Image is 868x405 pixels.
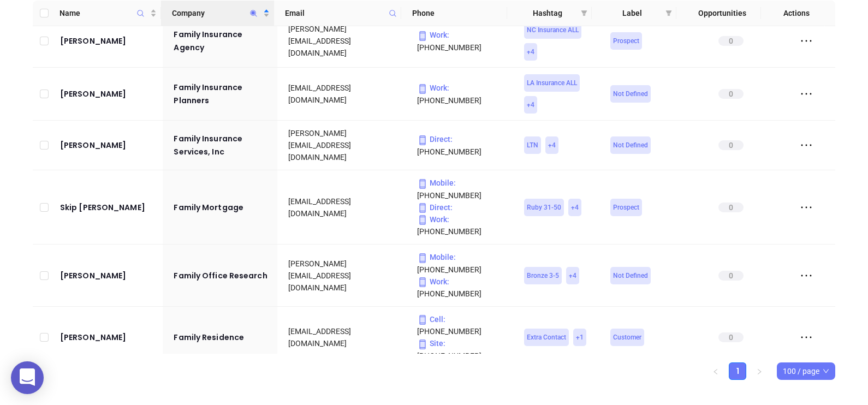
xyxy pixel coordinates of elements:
[417,29,509,53] p: [PHONE_NUMBER]
[663,5,674,21] span: filter
[285,7,384,19] span: Email
[718,332,744,342] span: 0
[603,7,661,19] span: Label
[613,88,648,100] span: Not Defined
[527,270,559,282] span: Bronze 3-5
[756,368,763,375] span: right
[518,7,576,19] span: Hashtag
[417,337,509,361] p: [PHONE_NUMBER]
[417,84,449,92] span: Work :
[718,202,744,212] span: 0
[60,201,159,214] a: Skip [PERSON_NAME]
[172,7,261,19] span: Company
[417,177,509,201] p: [PHONE_NUMBER]
[288,258,402,294] div: [PERSON_NAME][EMAIL_ADDRESS][DOMAIN_NAME]
[60,269,159,282] a: [PERSON_NAME]
[401,1,507,26] th: Phone
[288,127,402,163] div: [PERSON_NAME][EMAIL_ADDRESS][DOMAIN_NAME]
[729,363,746,379] a: 1
[751,362,768,380] li: Next Page
[417,253,456,261] span: Mobile :
[60,7,148,19] span: Name
[417,133,509,157] p: [PHONE_NUMBER]
[718,271,744,281] span: 0
[707,362,724,380] li: Previous Page
[417,203,453,212] span: Direct :
[417,339,445,348] span: Site :
[288,23,402,59] div: [PERSON_NAME][EMAIL_ADDRESS][DOMAIN_NAME]
[777,362,835,380] div: Page Size
[665,10,672,16] span: filter
[707,362,724,380] button: left
[60,87,159,100] a: [PERSON_NAME]
[417,251,509,275] p: [PHONE_NUMBER]
[174,132,273,158] a: Family Insurance Services, Inc
[60,34,159,47] a: [PERSON_NAME]
[613,35,639,47] span: Prospect
[613,139,648,151] span: Not Defined
[161,1,274,26] th: Company
[761,1,824,26] th: Actions
[527,77,577,89] span: LA Insurance ALL
[576,331,584,343] span: + 1
[60,331,159,344] a: [PERSON_NAME]
[174,269,273,282] a: Family Office Research
[718,36,744,46] span: 0
[579,5,590,21] span: filter
[417,135,453,144] span: Direct :
[676,1,761,26] th: Opportunities
[417,315,445,324] span: Cell :
[751,362,768,380] button: right
[174,201,273,214] a: Family Mortgage
[417,313,509,337] p: [PHONE_NUMBER]
[288,195,402,219] div: [EMAIL_ADDRESS][DOMAIN_NAME]
[548,139,556,151] span: + 4
[417,276,509,300] p: [PHONE_NUMBER]
[571,201,579,213] span: + 4
[718,89,744,99] span: 0
[174,331,273,344] a: Family Residence
[527,24,579,36] span: NC Insurance ALL
[527,99,534,111] span: + 4
[417,31,449,39] span: Work :
[613,331,641,343] span: Customer
[712,368,719,375] span: left
[527,331,566,343] span: Extra Contact
[527,46,534,58] span: + 4
[417,82,509,106] p: [PHONE_NUMBER]
[729,362,746,380] li: 1
[55,1,161,26] th: Name
[288,325,402,349] div: [EMAIL_ADDRESS][DOMAIN_NAME]
[60,139,159,152] a: [PERSON_NAME]
[417,215,449,224] span: Work :
[581,10,587,16] span: filter
[288,82,402,106] div: [EMAIL_ADDRESS][DOMAIN_NAME]
[718,140,744,150] span: 0
[527,201,561,213] span: Ruby 31-50
[174,81,273,107] a: Family Insurance Planners
[417,277,449,286] span: Work :
[417,213,509,237] p: [PHONE_NUMBER]
[783,363,829,379] span: 100 / page
[174,28,273,54] a: Family Insurance Agency
[613,270,648,282] span: Not Defined
[527,139,538,151] span: LTN
[613,201,639,213] span: Prospect
[569,270,576,282] span: + 4
[417,178,456,187] span: Mobile :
